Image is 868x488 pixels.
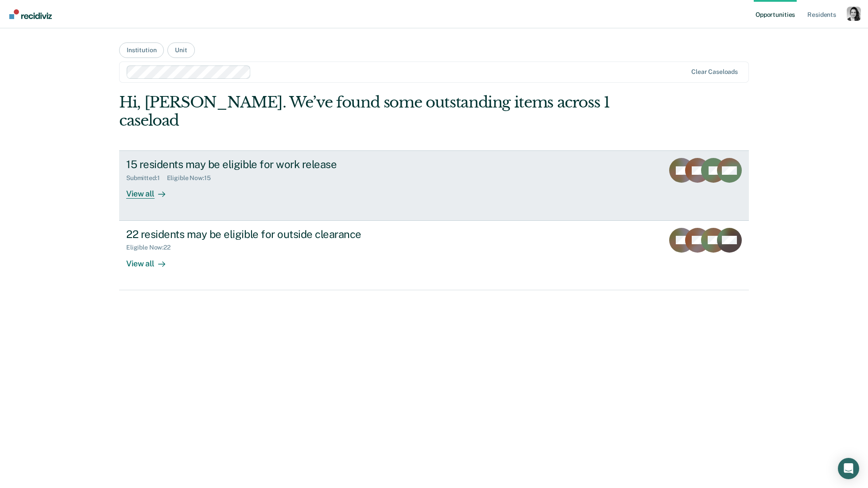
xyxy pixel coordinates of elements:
div: Submitted : 1 [126,174,167,182]
div: 22 residents may be eligible for outside clearance [126,228,437,241]
button: Institution [119,42,164,58]
div: Eligible Now : 22 [126,244,178,251]
img: Recidiviz [9,9,52,19]
a: 15 residents may be eligible for work releaseSubmitted:1Eligible Now:15View all [119,150,749,220]
div: Open Intercom Messenger [838,458,859,479]
div: Clear caseloads [691,68,738,76]
div: Hi, [PERSON_NAME]. We’ve found some outstanding items across 1 caseload [119,93,623,130]
div: View all [126,182,176,199]
button: Unit [167,42,194,58]
div: Eligible Now : 15 [167,174,218,182]
a: 22 residents may be eligible for outside clearanceEligible Now:22View all [119,221,749,290]
div: View all [126,251,176,269]
div: 15 residents may be eligible for work release [126,158,437,171]
button: Profile dropdown button [847,7,861,21]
